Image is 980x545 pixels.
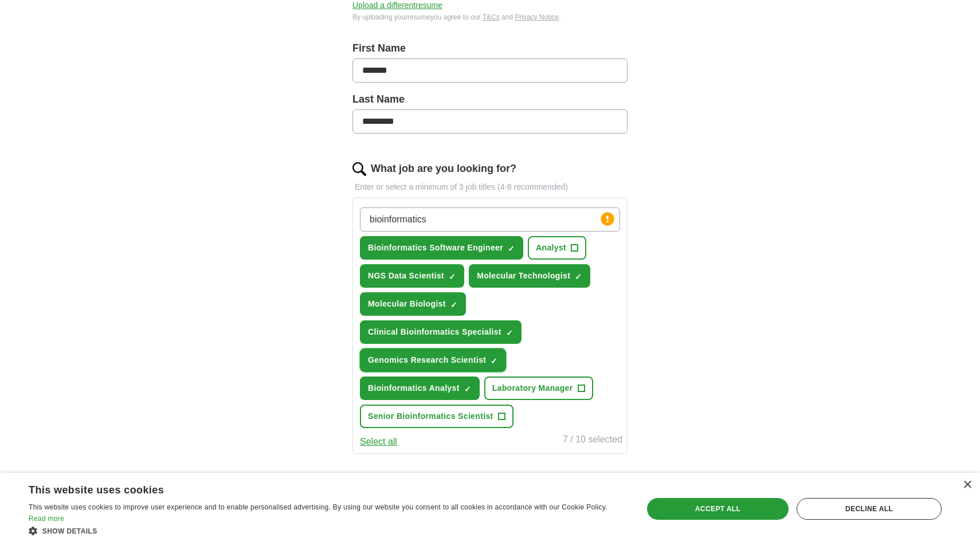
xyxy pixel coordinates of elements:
div: Accept all [647,498,789,520]
span: ✓ [575,272,582,281]
div: Close [963,481,971,489]
a: Read more, opens a new window [29,515,64,523]
a: T&Cs [483,13,500,21]
span: ✓ [464,385,471,394]
label: Last Name [352,92,628,107]
button: Molecular Biologist✓ [360,292,466,316]
span: Genomics Research Scientist [368,354,486,366]
button: Molecular Technologist✓ [469,264,590,288]
p: Enter or select a minimum of 3 job titles (4-8 recommended) [352,181,628,193]
div: Show details [29,525,625,536]
span: Show details [42,527,97,535]
span: Clinical Bioinformatics Specialist [368,326,501,338]
label: First Name [352,41,628,56]
button: Laboratory Manager [484,377,593,400]
span: Bioinformatics Analyst [368,382,460,394]
span: ✓ [450,300,457,309]
button: NGS Data Scientist✓ [360,264,464,288]
span: Analyst [536,242,566,254]
div: 7 / 10 selected [563,433,622,449]
input: Type a job title and press enter [360,207,620,232]
span: ✓ [449,272,456,281]
div: By uploading your resume you agree to our and . [352,12,628,22]
button: Bioinformatics Analyst✓ [360,377,480,400]
button: Bioinformatics Software Engineer✓ [360,236,523,260]
button: Select all [360,435,397,449]
span: ✓ [506,328,513,338]
div: Decline all [797,498,942,520]
button: Genomics Research Scientist✓ [360,348,506,372]
button: Senior Bioinformatics Scientist [360,405,513,428]
button: Clinical Bioinformatics Specialist✓ [360,320,522,344]
span: Bioinformatics Software Engineer [368,242,503,254]
button: Analyst [528,236,586,260]
span: Molecular Technologist [477,270,570,282]
div: This website uses cookies [29,480,596,497]
a: Privacy Notice [515,13,559,21]
img: search.png [352,162,366,176]
span: ✓ [491,356,497,366]
label: What job are you looking for? [371,161,516,177]
span: NGS Data Scientist [368,270,444,282]
span: This website uses cookies to improve user experience and to enable personalised advertising. By u... [29,503,607,511]
span: Laboratory Manager [492,382,573,394]
span: ✓ [508,244,515,253]
span: Molecular Biologist [368,298,446,310]
span: Senior Bioinformatics Scientist [368,410,493,422]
